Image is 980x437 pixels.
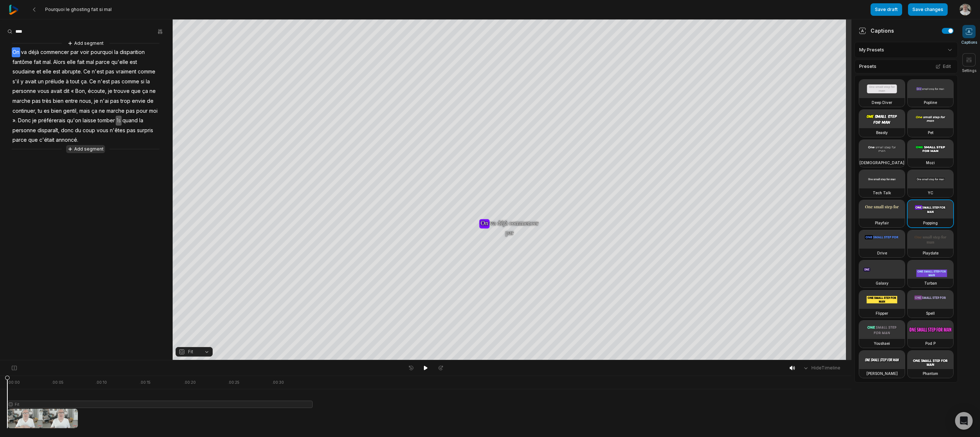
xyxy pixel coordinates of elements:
[33,57,42,67] span: fait
[43,106,50,116] span: es
[872,100,892,105] h3: Deep Diver
[12,47,20,57] span: On
[66,39,105,47] button: Add segment
[119,47,145,57] span: disparition
[115,67,137,77] span: vraiment
[20,47,28,57] span: va
[62,106,79,116] span: gentil,
[61,67,83,77] span: abrupte.
[136,106,148,116] span: pour
[149,86,156,96] span: ne
[800,362,843,373] button: HideTimeline
[113,86,130,96] span: trouve
[962,68,976,73] span: Settings
[933,62,953,71] button: Edit
[37,126,60,136] span: disparaît,
[876,130,888,136] h3: Beasty
[24,77,37,87] span: avait
[12,67,36,77] span: soudaine
[40,47,70,57] span: commencer
[12,126,37,136] span: personne
[66,57,76,67] span: elle
[923,371,938,376] h3: Phantom
[95,57,111,67] span: parce
[138,116,144,126] span: la
[60,126,74,136] span: donc
[37,116,66,126] span: préférerais
[854,42,958,58] div: My Presets
[75,86,87,96] span: Bon,
[37,77,44,87] span: un
[961,25,977,45] button: Captions
[860,160,904,166] h3: [DEMOGRAPHIC_DATA]
[90,47,114,57] span: pourquoi
[114,47,119,57] span: la
[83,67,91,77] span: Ce
[98,106,106,116] span: ne
[111,57,129,67] span: qu'elle
[12,106,37,116] span: continuer,
[28,47,40,57] span: déjà
[42,67,52,77] span: elle
[66,145,105,153] button: Add segment
[64,96,79,106] span: entre
[120,96,131,106] span: trop
[50,86,63,96] span: avait
[53,57,66,67] span: Alors
[928,190,933,196] h3: YC
[9,5,19,15] img: reap
[876,310,888,316] h3: Flipper
[91,67,105,77] span: n'est
[39,135,55,145] span: c'était
[12,135,28,145] span: parce
[859,27,894,35] div: Captions
[20,77,24,87] span: y
[111,77,121,87] span: pas
[12,57,33,67] span: fantôme
[55,135,79,145] span: annoncé.
[80,77,89,87] span: ça.
[955,412,973,430] div: Open Intercom Messenger
[96,126,109,136] span: vous
[116,116,122,126] span: 1s
[928,130,933,136] h3: Pet
[105,67,115,77] span: pas
[65,77,69,87] span: à
[876,280,889,286] h3: Galaxy
[93,96,99,106] span: je
[140,77,145,87] span: si
[97,77,111,87] span: n'est
[136,126,154,136] span: surpris
[32,116,37,126] span: je
[52,96,64,106] span: bien
[37,86,50,96] span: vous
[926,160,935,166] h3: Mozi
[854,59,958,73] div: Presets
[79,106,91,116] span: mais
[42,96,52,106] span: très
[52,67,61,77] span: est
[146,96,154,106] span: de
[79,96,93,106] span: nous,
[36,67,42,77] span: et
[923,250,938,256] h3: Playdate
[87,86,107,96] span: écoute,
[925,340,936,346] h3: Pod P
[148,106,158,116] span: moi
[121,77,140,87] span: comme
[28,135,39,145] span: que
[70,86,75,96] span: «
[85,57,95,67] span: mal
[924,100,937,105] h3: Popline
[12,96,31,106] span: marche
[924,280,937,286] h3: Turban
[875,220,889,226] h3: Playfair
[69,77,80,87] span: tout
[42,57,53,67] span: mal.
[17,116,32,126] span: Donc
[12,77,20,87] span: s'il
[126,126,136,136] span: pas
[97,116,116,126] span: tomber
[873,190,891,196] h3: Tech Talk
[877,250,887,256] h3: Drive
